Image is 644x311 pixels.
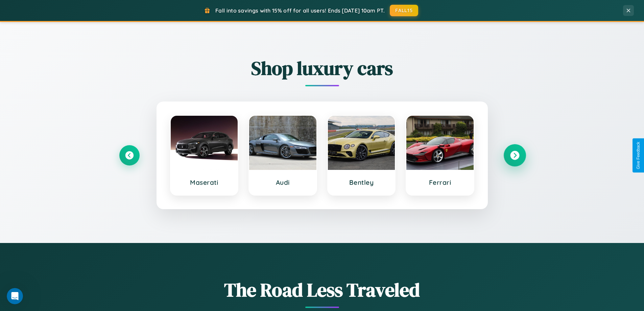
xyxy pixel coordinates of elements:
h3: Maserati [177,178,231,186]
h1: The Road Less Traveled [119,277,525,303]
h3: Audi [256,178,310,186]
div: Give Feedback [636,142,641,169]
button: FALL15 [390,5,418,16]
h3: Bentley [335,178,388,186]
h3: Ferrari [413,178,467,186]
iframe: Intercom live chat [7,288,23,304]
h2: Shop luxury cars [119,55,525,81]
span: Fall into savings with 15% off for all users! Ends [DATE] 10am PT. [215,7,385,14]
